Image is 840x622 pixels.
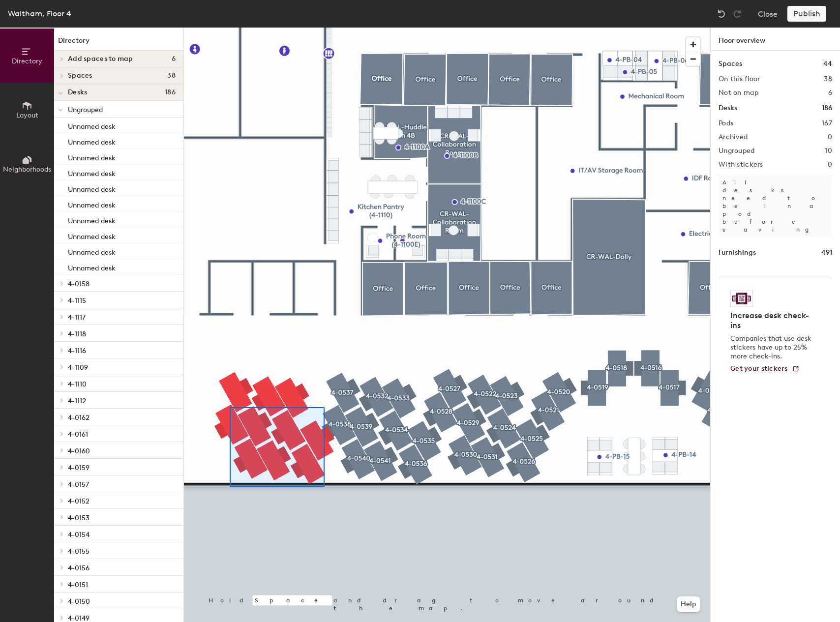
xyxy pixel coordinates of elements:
h2: 38 [824,75,832,83]
p: Unnamed desk [68,182,116,194]
img: Sticker logo [730,290,753,307]
h1: Spaces [719,59,742,69]
h1: Floor overview [711,28,840,51]
h2: Archived [719,133,748,141]
h4: Increase desk check-ins [730,311,814,330]
span: 4-1117 [68,313,86,322]
p: Unnamed desk [68,198,116,209]
span: 4-1118 [68,330,86,338]
span: 4-0151 [68,581,88,589]
div: Waltham, Floor 4 [8,7,71,20]
h2: Pods [719,119,733,127]
span: 4-1110 [68,380,87,388]
p: Unnamed desk [68,214,116,225]
span: 4-1116 [68,347,86,355]
span: 38 [167,72,176,80]
span: 4-0155 [68,547,90,556]
span: 4-0158 [68,280,90,288]
h2: 6 [828,89,832,97]
span: Layout [16,111,38,119]
h2: On this floor [719,75,760,83]
span: 4-0160 [68,447,90,455]
span: 6 [172,55,176,63]
span: 4-1112 [68,397,86,405]
span: Neighborhoods [3,165,51,174]
h1: 491 [821,247,832,258]
p: Unnamed desk [68,245,116,257]
span: 4-1115 [68,296,86,305]
h2: 10 [825,147,832,155]
h2: Ungrouped [719,147,755,155]
span: 4-0152 [68,497,90,505]
h1: Desks [719,103,737,114]
h2: 0 [828,161,832,169]
span: 4-0159 [68,464,90,472]
h1: 44 [823,59,832,69]
h2: Not on map [719,89,758,97]
p: Unnamed desk [68,135,116,147]
h2: 0 [828,133,832,141]
p: Unnamed desk [68,230,116,241]
p: Unnamed desk [68,151,116,162]
img: Redo [732,9,742,19]
a: Get your stickers [730,365,800,373]
p: All desks need to be in a pod before saving [719,175,832,237]
span: 4-0162 [68,414,90,422]
h2: 167 [822,119,832,127]
p: Companies that use desk stickers have up to 25% more check-ins. [730,334,814,361]
span: Directory [12,57,42,65]
button: Close [758,6,778,22]
span: Get your stickers [730,364,788,373]
span: 4-0154 [68,531,90,539]
span: 4-0161 [68,430,88,439]
span: 186 [165,89,176,96]
span: Add spaces to map [68,55,133,63]
span: 4-0156 [68,564,90,572]
span: 4-1109 [68,363,88,372]
span: Ungrouped [68,106,103,114]
h1: Directory [54,35,183,51]
p: Unnamed desk [68,167,116,178]
span: 4-0157 [68,480,89,489]
span: 4-0153 [68,514,90,522]
p: Unnamed desk [68,119,116,131]
h1: Furnishings [719,247,756,258]
h1: 186 [822,103,832,114]
p: Unnamed desk [68,261,116,272]
img: Undo [717,9,726,19]
span: 4-0150 [68,597,90,606]
span: Desks [68,89,87,96]
span: Spaces [68,72,92,80]
button: Help [677,596,700,612]
h2: With stickers [719,161,763,169]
